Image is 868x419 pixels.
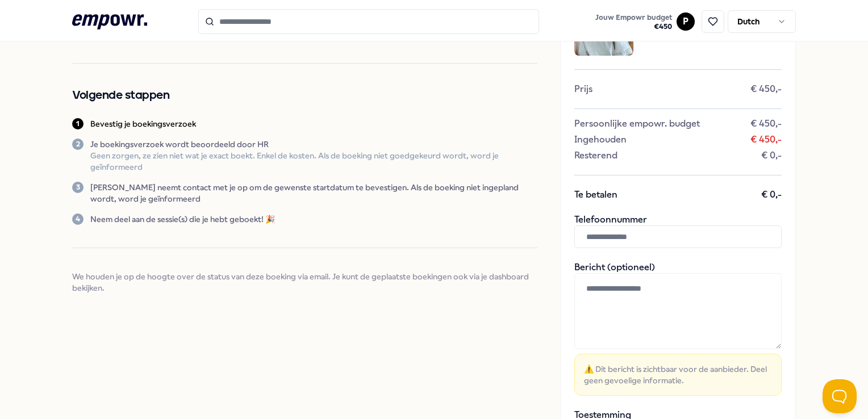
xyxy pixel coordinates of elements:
[72,182,84,193] div: 3
[595,22,672,31] span: € 450
[574,134,627,145] span: Ingehouden
[198,9,539,34] input: Search for products, categories or subcategories
[591,10,677,33] a: Jouw Empowr budget€450
[72,139,84,150] div: 2
[90,139,537,150] p: Je boekingsverzoek wordt beoordeeld door HR
[823,379,857,413] iframe: Help Scout Beacon - Open
[72,118,84,129] div: 1
[574,150,617,161] span: Resterend
[574,262,782,396] div: Bericht (optioneel)
[761,150,782,161] span: € 0,-
[750,118,782,129] span: € 450,-
[574,83,592,95] span: Prijs
[90,150,537,173] p: Geen zorgen, ze zien niet wat je exact boekt. Enkel de kosten. Als de boeking niet goedgekeurd wo...
[584,363,772,386] span: ⚠️ Dit bericht is zichtbaar voor de aanbieder. Deel geen gevoelige informatie.
[72,86,537,104] h2: Volgende stappen
[72,213,84,225] div: 4
[750,83,782,95] span: € 450,-
[90,213,275,225] p: Neem deel aan de sessie(s) die je hebt geboekt! 🎉
[761,189,782,200] span: € 0,-
[90,118,196,129] p: Bevestig je boekingsverzoek
[72,271,537,294] span: We houden je op de hoogte over de status van deze boeking via email. Je kunt de geplaatste boekin...
[90,182,537,204] p: [PERSON_NAME] neemt contact met je op om de gewenste startdatum te bevestigen. Als de boeking nie...
[574,214,782,248] div: Telefoonnummer
[595,13,672,22] span: Jouw Empowr budget
[750,134,782,145] span: € 450,-
[677,12,695,31] button: P
[593,11,674,33] button: Jouw Empowr budget€450
[574,189,617,200] span: Te betalen
[574,118,700,129] span: Persoonlijke empowr. budget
